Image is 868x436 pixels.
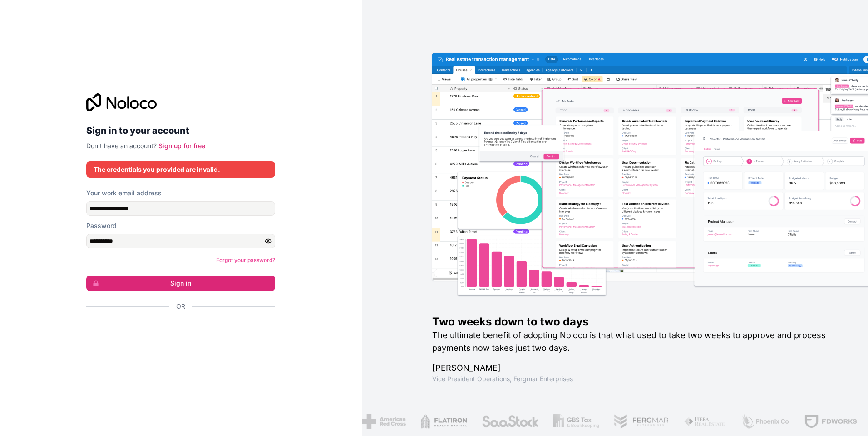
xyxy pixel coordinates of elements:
[86,234,275,248] input: Password
[216,257,275,263] a: Forgot your password?
[390,414,438,429] img: /assets/flatiron-C8eUkumj.png
[176,302,185,311] span: Or
[86,276,275,291] button: Sign in
[86,122,275,139] h2: Sign in to your account
[86,142,157,150] span: Don't have an account?
[774,414,828,429] img: /assets/fdworks-Bi04fVtw.png
[332,414,376,429] img: /assets/american-red-cross-BAupjrZR.png
[711,414,760,429] img: /assets/phoenix-BREaitsQ.png
[432,329,839,354] h2: The ultimate benefit of adopting Noloco is that what used to take two weeks to approve and proces...
[432,315,839,329] h1: Two weeks down to two days
[432,374,839,383] h1: Vice President Operations , Fergmar Enterprises
[82,321,272,341] iframe: Botón Iniciar sesión con Google
[94,165,268,174] div: The credentials you provided are invalid.
[86,201,275,216] input: Email address
[158,142,205,150] a: Sign up for free
[86,189,162,198] label: Your work email address
[584,414,640,429] img: /assets/fergmar-CudnrXN5.png
[432,362,839,374] h1: [PERSON_NAME]
[523,414,570,429] img: /assets/gbstax-C-GtDUiK.png
[86,221,117,230] label: Password
[654,414,696,429] img: /assets/fiera-fwj2N5v4.png
[452,414,509,429] img: /assets/saastock-C6Zbiodz.png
